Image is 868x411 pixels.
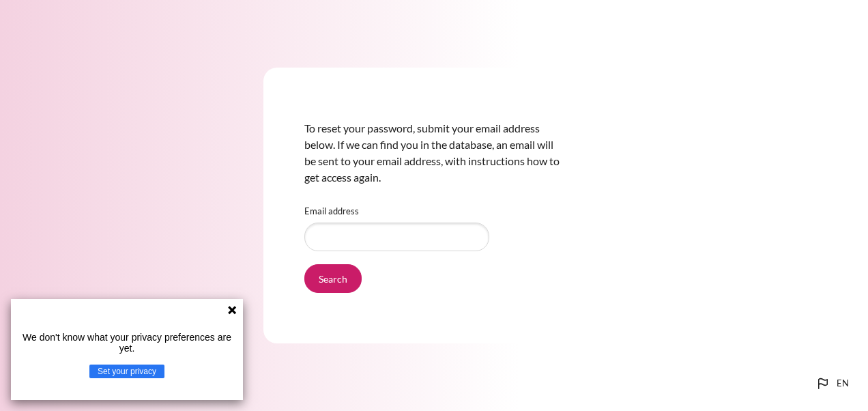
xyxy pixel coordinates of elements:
[304,264,362,293] input: Search
[16,332,237,354] p: We don't know what your privacy preferences are yet.
[89,365,164,378] button: Set your privacy
[304,205,359,216] label: Email address
[304,109,564,197] div: To reset your password, submit your email address below. If we can find you in the database, an e...
[809,370,854,397] button: Languages
[837,377,849,391] span: en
